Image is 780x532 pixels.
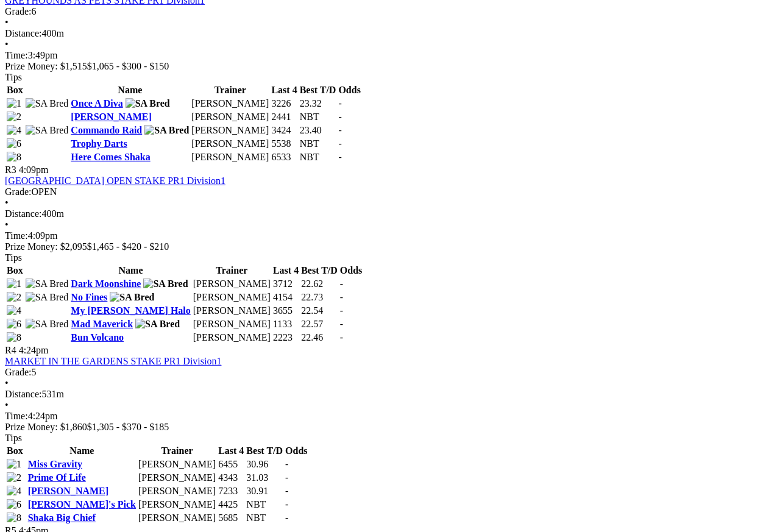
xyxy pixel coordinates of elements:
[71,152,150,162] a: Here Comes Shaka
[5,378,9,388] span: •
[191,84,269,96] th: Trainer
[138,458,216,470] td: [PERSON_NAME]
[285,486,288,496] span: -
[138,512,216,524] td: [PERSON_NAME]
[193,291,271,303] td: [PERSON_NAME]
[7,138,21,149] img: 6
[71,319,133,329] a: Mad Maverick
[5,241,775,252] div: Prize Money: $2,095
[26,125,69,136] img: SA Bred
[338,98,341,108] span: -
[71,125,142,135] a: Commando Raid
[193,278,271,290] td: [PERSON_NAME]
[19,165,49,175] span: 4:09pm
[5,389,41,399] span: Distance:
[338,152,341,162] span: -
[5,411,775,422] div: 4:24pm
[7,98,21,109] img: 1
[285,459,288,469] span: -
[340,305,343,316] span: -
[28,459,82,469] a: Miss Gravity
[246,472,283,484] td: 31.03
[7,265,23,275] span: Box
[70,84,190,96] th: Name
[7,445,23,456] span: Box
[191,151,269,163] td: [PERSON_NAME]
[299,98,337,110] td: 23.32
[110,292,154,303] img: SA Bred
[299,151,337,163] td: NBT
[5,252,22,263] span: Tips
[218,472,244,484] td: 4343
[5,219,9,230] span: •
[5,208,775,219] div: 400m
[7,332,21,343] img: 8
[340,278,343,289] span: -
[5,197,9,208] span: •
[218,512,244,524] td: 5685
[285,512,288,523] span: -
[300,318,338,330] td: 22.57
[285,445,308,457] th: Odds
[246,498,283,511] td: NBT
[5,356,221,366] a: MARKET IN THE GARDENS STAKE PR1 Division1
[28,472,86,483] a: Prime Of Life
[285,472,288,483] span: -
[5,230,775,241] div: 4:09pm
[138,472,216,484] td: [PERSON_NAME]
[191,138,269,150] td: [PERSON_NAME]
[26,278,69,289] img: SA Bred
[5,28,775,39] div: 400m
[271,84,297,96] th: Last 4
[71,305,190,316] a: My [PERSON_NAME] Halo
[5,400,9,410] span: •
[5,433,22,443] span: Tips
[5,6,32,16] span: Grade:
[246,485,283,497] td: 30.91
[191,111,269,123] td: [PERSON_NAME]
[191,98,269,110] td: [PERSON_NAME]
[300,305,338,317] td: 22.54
[7,472,21,483] img: 2
[246,512,283,524] td: NBT
[28,486,108,496] a: [PERSON_NAME]
[193,264,271,277] th: Trainer
[5,17,9,27] span: •
[193,305,271,317] td: [PERSON_NAME]
[272,318,299,330] td: 1133
[338,138,341,149] span: -
[87,422,169,432] span: $1,305 - $370 - $185
[5,411,28,421] span: Time:
[271,124,297,137] td: 3424
[7,499,21,510] img: 6
[272,291,299,303] td: 4154
[272,332,299,344] td: 2223
[285,499,288,509] span: -
[5,367,32,377] span: Grade:
[7,292,21,303] img: 2
[28,499,136,509] a: [PERSON_NAME]'s Pick
[5,28,41,38] span: Distance:
[5,186,32,197] span: Grade:
[218,458,244,470] td: 6455
[5,50,28,60] span: Time:
[340,292,343,302] span: -
[71,138,127,149] a: Trophy Darts
[87,61,169,71] span: $1,065 - $300 - $150
[5,230,28,241] span: Time:
[5,50,775,61] div: 3:49pm
[193,318,271,330] td: [PERSON_NAME]
[144,125,189,136] img: SA Bred
[5,367,775,378] div: 5
[271,151,297,163] td: 6533
[299,124,337,137] td: 23.40
[5,389,775,400] div: 531m
[5,72,22,82] span: Tips
[5,61,775,72] div: Prize Money: $1,515
[7,319,21,330] img: 6
[7,486,21,497] img: 4
[300,264,338,277] th: Best T/D
[193,332,271,344] td: [PERSON_NAME]
[7,305,21,316] img: 4
[272,278,299,290] td: 3712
